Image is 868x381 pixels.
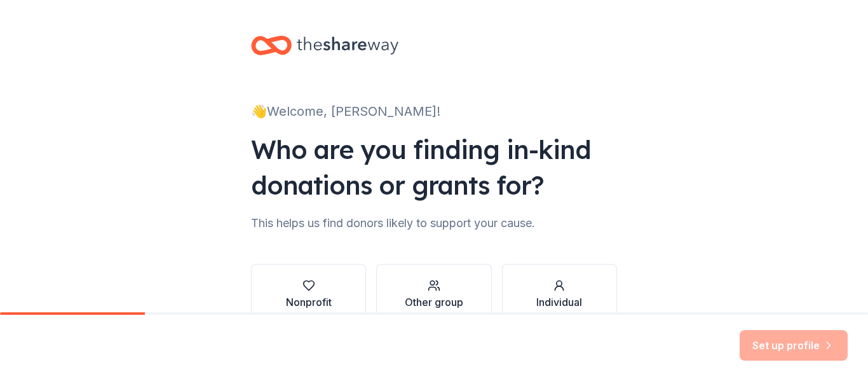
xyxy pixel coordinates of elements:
button: Nonprofit [251,264,366,325]
div: This helps us find donors likely to support your cause. [251,213,617,233]
button: Individual [502,264,617,325]
div: Other group [405,294,463,310]
div: Individual [536,294,582,310]
button: Other group [376,264,491,325]
div: 👋 Welcome, [PERSON_NAME]! [251,101,617,121]
div: Who are you finding in-kind donations or grants for? [251,132,617,203]
div: Nonprofit [286,294,332,310]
